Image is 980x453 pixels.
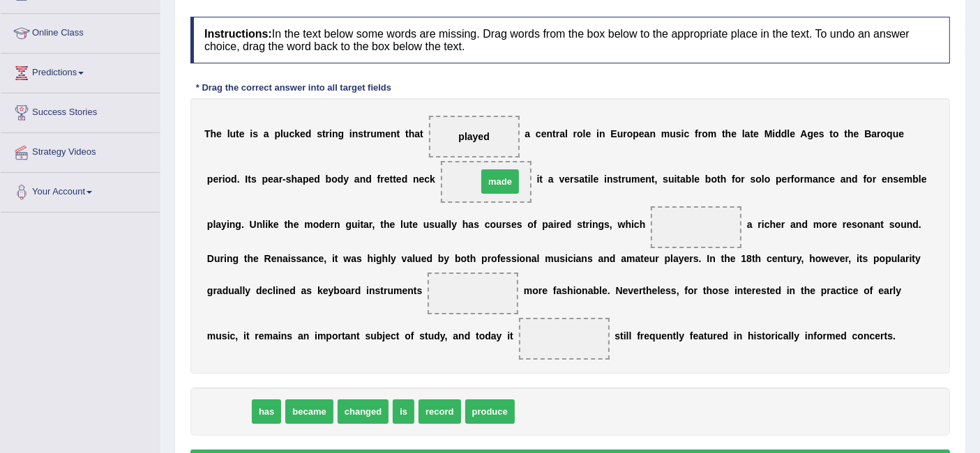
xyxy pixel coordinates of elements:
div: * Drag the correct answer into all target fields [190,81,397,94]
b: s [506,219,511,230]
b: i [223,174,225,185]
b: i [681,128,684,139]
b: t [717,174,721,185]
b: d [566,219,572,230]
b: m [661,128,670,139]
b: s [252,128,258,139]
b: f [791,174,794,185]
b: u [423,219,430,230]
b: e [586,128,591,139]
b: b [912,174,919,185]
b: o [764,174,771,185]
b: A [800,128,807,139]
b: a [813,174,818,185]
b: r [621,174,625,185]
b: c [764,219,770,230]
b: a [548,219,554,230]
b: l [227,128,230,139]
a: Online Class [1,14,160,49]
b: a [747,219,753,230]
b: t [380,219,384,230]
b: n [352,128,359,139]
b: o [794,174,801,185]
b: T [204,128,211,139]
b: s [819,128,824,139]
b: i [631,219,634,230]
b: r [218,174,222,185]
b: n [229,219,236,230]
b: t [539,174,543,185]
b: s [577,219,582,230]
b: e [564,174,570,185]
b: . [237,174,240,185]
b: , [610,219,612,230]
b: e [829,174,835,185]
b: l [591,174,594,185]
b: f [695,128,698,139]
b: g [808,128,814,139]
b: e [541,128,547,139]
b: f [864,174,867,185]
b: i [349,128,352,139]
b: n [599,128,605,139]
b: n [607,174,613,185]
b: m [304,219,312,230]
b: i [227,219,229,230]
b: e [640,174,646,185]
b: s [251,174,257,185]
b: s [663,174,668,185]
b: y [343,174,349,185]
b: t [284,219,287,230]
b: r [787,174,791,185]
b: l [919,174,921,185]
b: c [684,128,690,139]
b: e [694,174,700,185]
b: a [680,174,686,185]
b: d [231,174,237,185]
b: i [589,219,592,230]
b: d [319,219,325,230]
b: p [542,219,548,230]
b: u [626,174,632,185]
b: l [565,128,568,139]
b: a [840,174,846,185]
b: t [830,128,834,139]
b: f [377,174,381,185]
b: y [451,219,457,230]
b: m [804,174,813,185]
b: e [898,174,904,185]
b: p [262,174,269,185]
b: e [882,174,887,185]
b: u [435,219,441,230]
b: w [618,219,626,230]
b: r [502,219,506,230]
b: g [235,219,241,230]
b: d [775,128,781,139]
b: o [225,174,232,185]
b: r [557,219,560,230]
b: h [847,128,854,139]
b: s [474,219,479,230]
b: o [702,128,708,139]
b: t [236,128,239,139]
b: n [818,174,824,185]
b: u [893,128,899,139]
b: M [764,128,773,139]
span: Drop target [441,161,532,203]
b: p [776,174,782,185]
h4: In the text below some words are missing. Drag words from the box below to the appropriate place ... [190,17,950,63]
b: t [409,219,413,230]
b: l [400,219,403,230]
b: , [372,219,375,230]
b: I [245,174,248,185]
b: d [781,128,787,139]
span: Drop target [429,116,520,158]
b: n [360,174,366,185]
b: B [864,128,871,139]
b: e [325,219,331,230]
b: o [331,174,338,185]
b: , [655,174,658,185]
b: a [745,128,751,139]
b: u [283,128,289,139]
span: played [458,131,489,142]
